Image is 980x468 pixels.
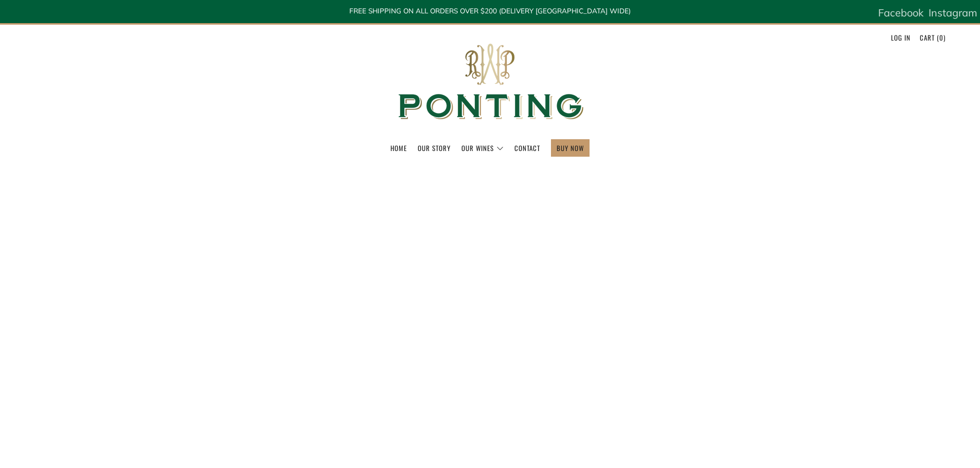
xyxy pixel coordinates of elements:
a: Log in [891,29,911,46]
a: Home [390,140,407,156]
a: Cart (0) [920,29,946,46]
span: Instagram [929,6,977,19]
a: Contact [514,140,540,156]
span: 0 [939,32,943,43]
span: Facebook [878,6,923,19]
img: Ponting Wines [387,25,593,139]
a: Our Wines [461,140,504,156]
a: Facebook [878,3,923,23]
a: BUY NOW [557,140,584,156]
a: Our Story [418,140,451,156]
a: Instagram [929,3,977,23]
